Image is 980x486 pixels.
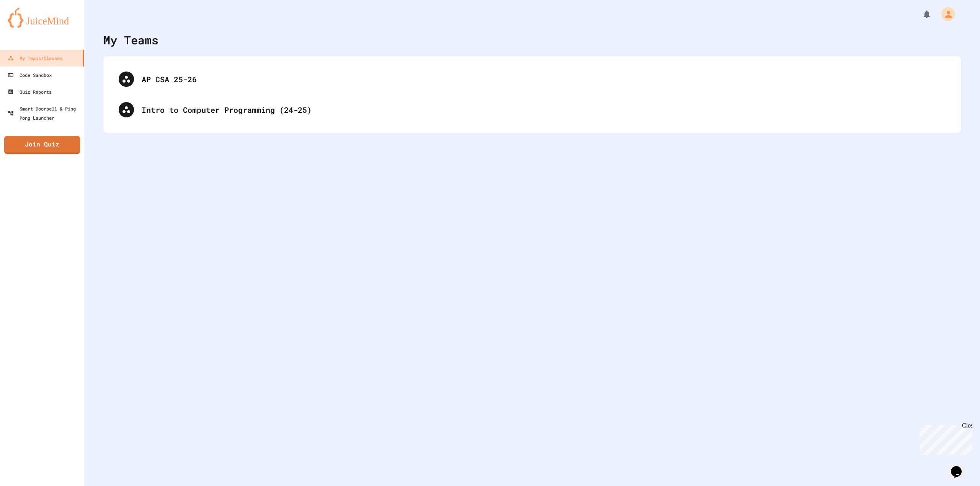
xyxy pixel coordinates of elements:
div: Code Sandbox [8,70,52,80]
div: My Account [933,5,957,23]
div: My Teams [103,31,158,49]
div: Chat with us now!Close [3,3,53,49]
div: Intro to Computer Programming (24-25) [111,94,953,125]
div: Intro to Computer Programming (24-25) [142,104,946,115]
div: Quiz Reports [8,87,52,96]
img: logo-orange.svg [8,8,77,28]
iframe: chat widget [948,455,972,478]
div: My Notifications [908,8,933,21]
a: Join Quiz [4,136,80,154]
div: Smart Doorbell & Ping Pong Launcher [8,104,81,122]
iframe: chat widget [916,422,972,455]
div: My Teams/Classes [8,54,62,63]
